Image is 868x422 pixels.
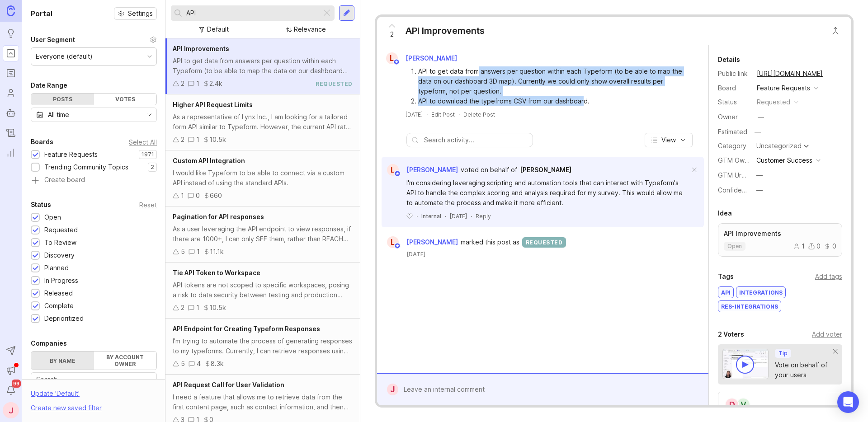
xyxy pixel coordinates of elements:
[173,157,245,164] span: Custom API Integration
[758,112,764,122] div: —
[3,342,19,359] button: Send to Autopilot
[406,111,423,118] time: [DATE]
[718,129,747,135] div: Estimated
[196,79,199,89] div: 1
[3,402,19,418] div: J
[142,151,154,158] p: 1971
[727,243,742,250] p: open
[815,272,842,281] div: Add tags
[394,170,401,177] img: member badge
[416,212,418,220] div: ·
[181,303,184,313] div: 2
[173,168,353,188] div: I would like Typeform to be able to connect via a custom API instead of using the standard APIs.
[31,34,75,45] div: User Segment
[173,101,253,108] span: Higher API Request Limits
[522,237,566,248] div: requested
[718,329,744,340] div: 2 Voters
[316,80,353,88] div: requested
[196,191,200,201] div: 0
[718,271,734,282] div: Tags
[31,94,94,105] div: Posts
[209,303,226,313] div: 10.5k
[210,191,222,201] div: 660
[173,112,353,132] div: As a representative of Lynx Inc., I am looking for a tailored form API similar to Typeform. Howev...
[173,56,353,76] div: API to get data from answers per question within each Typeform (to be able to map the data on our...
[718,301,781,312] div: RES-Integrations
[181,79,184,89] div: 2
[31,80,67,91] div: Date Range
[173,280,353,300] div: API tokens are not scoped to specific workspaces, posing a risk to data security between testing ...
[12,380,21,388] span: 99
[48,110,69,120] div: All time
[3,382,19,399] button: Notifications
[520,165,571,175] a: [PERSON_NAME]
[387,236,399,248] div: L
[3,125,19,141] a: Changelog
[756,155,812,165] div: Customer Success
[196,135,199,145] div: 1
[197,359,201,369] div: 4
[406,250,689,258] time: [DATE]
[718,186,753,194] label: Confidence
[718,69,750,79] div: Public link
[128,9,153,18] span: Settings
[173,381,284,389] span: API Request Call for User Validation
[31,352,94,370] label: By name
[426,111,428,118] div: ·
[165,38,360,94] a: API ImprovementsAPI to get data from answers per question within each Typeform (to be able to map...
[44,225,78,235] div: Requested
[165,263,360,319] a: Tie API Token to WorkspaceAPI tokens are not scoped to specific workspaces, posing a risk to data...
[3,145,19,161] a: Reporting
[756,143,802,149] div: Uncategorized
[94,352,157,370] label: By account owner
[793,243,805,249] div: 1
[757,97,790,107] div: requested
[173,269,260,277] span: Tie API Token to Workspace
[181,191,184,201] div: 1
[450,213,467,220] time: [DATE]
[386,52,398,64] div: L
[661,136,676,145] span: View
[3,85,19,101] a: Users
[736,287,785,298] div: Integrations
[754,68,826,80] a: [URL][DOMAIN_NAME]
[458,111,460,118] div: ·
[752,126,764,138] div: —
[778,350,788,357] p: Tip
[725,398,739,412] div: D
[387,164,399,176] div: L
[114,7,157,20] button: Settings
[207,24,229,34] div: Default
[31,338,67,349] div: Companies
[31,8,52,19] h1: Portal
[44,301,74,311] div: Complete
[31,136,53,147] div: Boards
[445,212,446,220] div: ·
[139,202,157,207] div: Reset
[165,206,360,263] a: Pagination for API responsesAs a user leveraging the API endpoint to view responses, if there are...
[44,314,84,324] div: Deprioritized
[36,375,151,384] input: Search...
[3,105,19,121] a: Autopilot
[406,178,689,208] div: I'm considering leveraging scripting and automation tools that can interact with Typeform's API t...
[463,111,495,118] div: Delete Post
[718,54,740,65] div: Details
[718,112,750,122] div: Owner
[406,24,485,37] div: API Improvements
[418,66,690,96] li: API to get data from answers per question within each Typeform (to be able to map the data on our...
[31,389,80,403] div: Update ' Default '
[461,165,517,175] div: voted on behalf of
[718,156,755,164] label: GTM Owner
[129,140,157,145] div: Select All
[724,229,836,238] p: API Improvements
[3,362,19,379] button: Announcements
[824,243,836,249] div: 0
[418,96,690,106] li: API to download the typefroms CSV from our dashboard.
[3,25,19,42] a: Ideas
[173,392,353,412] div: I need a feature that allows me to retrieve data from the first content page, such as contact inf...
[181,247,185,257] div: 5
[44,238,76,248] div: To Review
[718,171,760,179] label: GTM Urgency
[151,164,154,171] p: 2
[36,52,93,61] div: Everyone (default)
